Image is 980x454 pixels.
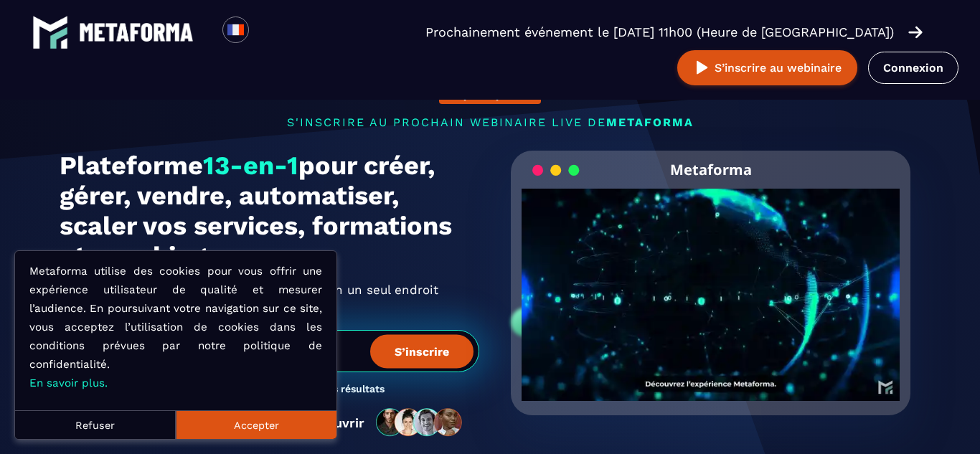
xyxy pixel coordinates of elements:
button: S’inscrire [370,334,473,368]
p: Prochainement événement le [DATE] 11h00 (Heure de [GEOGRAPHIC_DATA]) [425,22,894,42]
img: community-people [372,407,468,438]
p: s'inscrire au prochain webinaire live de [60,115,920,129]
button: Refuser [15,410,176,439]
p: Metaforma utilise des cookies pour vous offrir une expérience utilisateur de qualité et mesurer l... [29,262,322,392]
img: logo [79,23,194,42]
h2: Metaforma [670,151,752,189]
span: METAFORMA [606,115,694,129]
a: En savoir plus. [29,377,108,389]
img: play [693,59,711,77]
button: Accepter [176,410,336,439]
img: logo [32,14,68,50]
div: Search for option [249,16,284,48]
button: S’inscrire au webinaire [677,50,857,85]
img: fr [227,21,245,39]
a: Connexion [868,52,958,84]
img: loading [532,164,580,177]
span: 13-en-1 [203,151,298,181]
input: Search for option [261,24,272,41]
img: arrow-right [908,24,923,40]
video: Your browser does not support the video tag. [522,189,900,377]
h1: Plateforme pour créer, gérer, vendre, automatiser, scaler vos services, formations et coachings. [60,151,479,271]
